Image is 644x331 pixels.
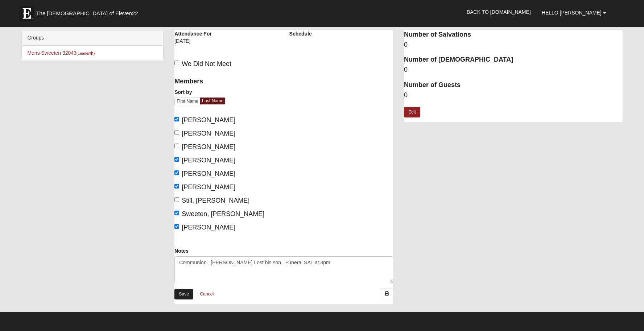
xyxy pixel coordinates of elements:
a: The [DEMOGRAPHIC_DATA] of Eleven22 [16,3,161,21]
span: We Did Not Meet [182,60,231,67]
span: [PERSON_NAME] [182,170,235,177]
h4: Members [174,78,278,86]
input: We Did Not Meet [174,61,179,65]
input: Still, [PERSON_NAME] [174,197,179,202]
span: Hello [PERSON_NAME] [542,10,602,16]
a: Last Name [200,98,225,104]
input: [PERSON_NAME] [174,144,179,148]
a: Back to [DOMAIN_NAME] [461,3,536,21]
small: (Leader ) [77,51,95,55]
span: [PERSON_NAME] [182,143,235,150]
input: [PERSON_NAME] [174,117,179,121]
dd: 0 [404,91,623,100]
input: [PERSON_NAME] [174,157,179,162]
dt: Number of Salvations [404,30,623,40]
label: Sort by [174,88,192,96]
label: Attendance For [174,30,212,37]
a: Cancel [195,289,218,300]
span: [PERSON_NAME] [182,130,235,137]
span: [PERSON_NAME] [182,224,235,231]
dt: Number of [DEMOGRAPHIC_DATA] [404,55,623,65]
input: [PERSON_NAME] [174,130,179,135]
input: [PERSON_NAME] [174,184,179,189]
input: [PERSON_NAME] [174,224,179,229]
input: [PERSON_NAME] [174,170,179,175]
dt: Number of Guests [404,80,623,90]
a: First Name [174,98,201,105]
a: Edit [404,107,420,117]
img: Eleven22 logo [20,6,34,21]
span: [PERSON_NAME] [182,116,235,124]
label: Notes [174,247,189,255]
span: [PERSON_NAME] [182,157,235,164]
a: Print Attendance Roster [381,289,393,299]
input: Sweeten, [PERSON_NAME] [174,211,179,215]
dd: 0 [404,40,623,50]
dd: 0 [404,65,623,75]
a: Mens Sweeten 32043(Leader) [27,50,95,56]
span: [PERSON_NAME] [182,183,235,191]
div: [DATE] [174,37,221,50]
label: Schedule [289,30,312,37]
span: Sweeten, [PERSON_NAME] [182,210,264,218]
div: Groups [22,30,163,46]
a: Save [174,289,193,299]
span: The [DEMOGRAPHIC_DATA] of Eleven22 [36,10,138,17]
span: Still, [PERSON_NAME] [182,197,249,204]
a: Hello [PERSON_NAME] [536,4,612,22]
